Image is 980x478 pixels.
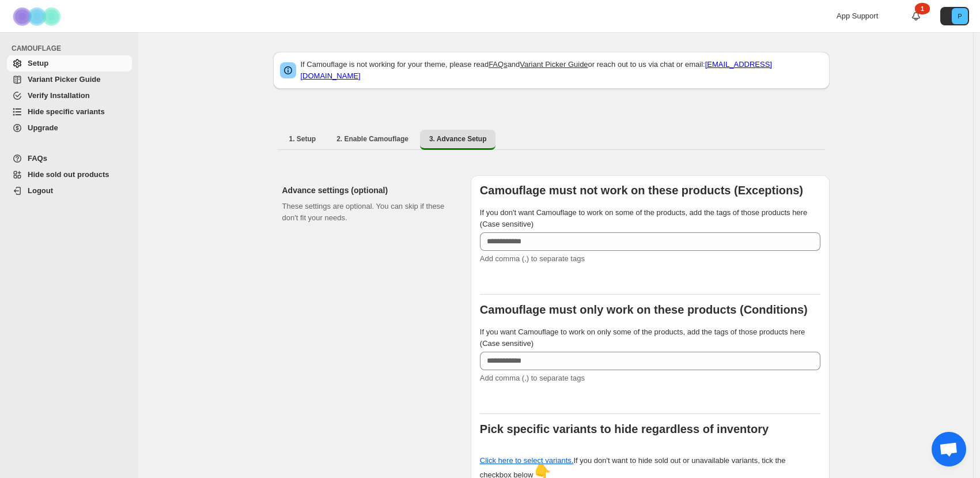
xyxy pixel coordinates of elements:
a: Click here to select variants. [480,456,574,465]
a: FAQs [489,60,508,69]
b: Camouflage must only work on these products (Conditions) [480,303,808,316]
a: Hide specific variants [7,104,132,120]
a: Variant Picker Guide [520,60,588,69]
span: Avatar with initials P [952,8,968,24]
span: If you want Camouflage to work on only some of the products, add the tags of those products here ... [480,328,805,348]
p: These settings are optional. You can skip if these don't fit your needs. [282,201,452,224]
img: Camouflage [9,1,67,32]
text: P [958,13,962,20]
a: Variant Picker Guide [7,71,132,88]
a: Hide sold out products [7,167,132,183]
a: Setup [7,55,132,71]
span: CAMOUFLAGE [12,44,133,53]
span: 2. Enable Camouflage [336,134,408,144]
p: If Camouflage is not working for your theme, please read and or reach out to us via chat or email: [301,59,823,82]
a: 1 [910,10,922,22]
button: Avatar with initials P [940,7,969,25]
span: App Support [837,12,878,20]
a: Logout [7,183,132,199]
span: 1. Setup [289,134,316,144]
b: Pick specific variants to hide regardless of inventory [480,423,769,435]
span: Hide sold out products [28,170,109,179]
div: 1 [915,3,930,14]
h2: Advance settings (optional) [282,185,452,196]
span: Verify Installation [28,91,90,100]
span: Variant Picker Guide [28,75,100,84]
span: 3. Advance Setup [429,134,487,144]
span: FAQs [28,154,47,163]
span: Add comma (,) to separate tags [480,254,585,263]
span: Upgrade [28,123,58,132]
span: Hide specific variants [28,107,105,116]
a: Verify Installation [7,88,132,104]
span: Add comma (,) to separate tags [480,374,585,382]
div: Open chat [932,432,966,466]
b: Camouflage must not work on these products (Exceptions) [480,184,803,197]
a: FAQs [7,150,132,167]
a: Upgrade [7,120,132,136]
span: Logout [28,186,53,195]
span: Setup [28,59,48,67]
span: If you don't want Camouflage to work on some of the products, add the tags of those products here... [480,208,807,228]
